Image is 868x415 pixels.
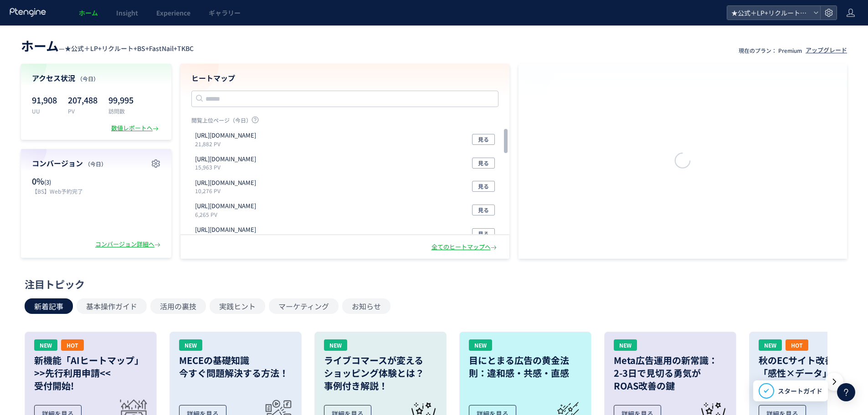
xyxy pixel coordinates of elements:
button: 見る [472,158,495,169]
p: 現在のプラン： Premium [739,46,802,54]
p: 【BS】Web予約完了 [32,187,92,195]
span: （今日） [85,160,107,168]
button: 新着記事 [25,298,73,314]
p: https://tcb-beauty.net/menu/bnls-diet [195,155,256,164]
h3: ライブコマースが変える ショッピング体験とは？ 事例付き解説！ [324,354,437,392]
button: 見る [472,228,495,239]
div: 注目トピック [25,277,839,291]
button: 実践ヒント [210,298,265,314]
h3: 新機能「AIヒートマップ」 >>先行利用申請<< 受付開始! [34,354,147,392]
div: 全てのヒートマップへ [431,243,498,251]
span: ★公式＋LP+リクルート+BS+FastNail+TKBC [65,44,194,53]
div: NEW [469,339,492,351]
div: アップグレード [806,46,847,55]
p: https://tcb-beauty.net/menu/hokuro_03_crm [195,202,256,210]
h3: Meta広告運用の新常識： 2-3日で見切る勇気が ROAS改善の鍵 [614,354,727,392]
div: 数値レポートへ [111,124,160,133]
span: （今日） [77,75,99,82]
h4: ヒートマップ [191,73,498,83]
p: UU [32,107,57,115]
div: コンバージョン詳細へ [95,240,162,249]
button: 見る [472,181,495,192]
p: 99,995 [108,92,134,107]
span: (3) [44,178,51,186]
p: https://fastnail.app/search/result [195,179,256,187]
span: ホーム [21,36,59,55]
p: 訪問数 [108,107,134,115]
p: 91,908 [32,92,57,107]
div: NEW [34,339,57,351]
div: NEW [179,339,202,351]
div: — [21,36,194,55]
span: 見る [478,181,489,192]
div: HOT [786,339,808,351]
button: マーケティング [269,298,339,314]
span: Insight [116,8,138,17]
button: 見る [472,134,495,145]
h4: コンバージョン [32,158,160,169]
span: 見る [478,134,489,145]
span: ギャラリー [209,8,241,17]
div: NEW [759,339,782,351]
span: Experience [156,8,190,17]
p: PV [68,107,98,115]
p: 4,766 PV [195,234,260,242]
span: 見る [478,205,489,215]
p: 0% [32,175,92,187]
p: 207,488 [68,92,98,107]
p: 15,963 PV [195,163,260,171]
span: ホーム [79,8,98,17]
span: 見る [478,158,489,169]
span: ★公式＋LP+リクルート+BS+FastNail+TKBC [729,6,810,20]
div: NEW [324,339,347,351]
p: 21,882 PV [195,140,260,148]
button: 活用の裏技 [150,298,206,314]
button: 基本操作ガイド [77,298,147,314]
div: HOT [61,339,84,351]
p: 10,276 PV [195,187,260,195]
h4: アクセス状況 [32,73,160,83]
p: 6,265 PV [195,210,260,218]
button: 見る [472,205,495,215]
button: お知らせ [342,298,390,314]
span: スタートガイド [778,386,822,396]
p: https://tcb-beauty.net/menu/kumatori_injection_02 [195,225,256,234]
div: NEW [614,339,637,351]
p: 閲覧上位ページ（今日） [191,116,498,128]
p: https://fastnail.app [195,131,256,140]
h3: MECEの基礎知識 今すぐ問題解決する方法！ [179,354,292,379]
h3: 目にとまる広告の黄金法則：違和感・共感・直感 [469,354,582,379]
span: 見る [478,228,489,239]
